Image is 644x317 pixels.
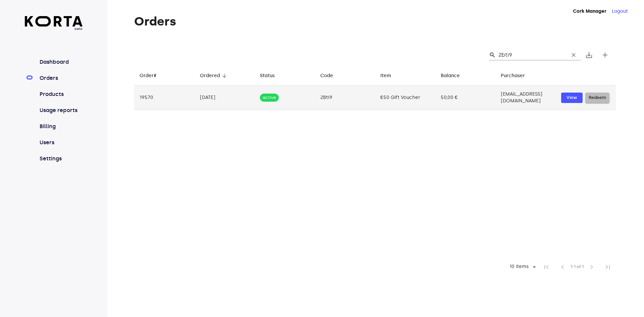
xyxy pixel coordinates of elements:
span: save_alt [585,51,593,59]
span: View [565,94,579,102]
div: 10 items [505,262,538,272]
a: Settings [38,155,83,163]
img: Korta [25,16,83,27]
span: beta [25,27,83,31]
button: Logout [612,8,628,15]
td: €50 Gift Voucher [375,86,435,110]
span: arrow_downward [221,73,227,79]
a: beta [25,16,83,31]
span: First Page [538,259,554,275]
span: Next Page [584,259,600,275]
span: Code [320,72,342,80]
div: 10 items [508,264,530,270]
div: Code [320,72,333,80]
div: Status [260,72,275,80]
span: Item [380,72,400,80]
span: 1-1 of 1 [571,264,584,270]
td: 19570 [134,86,195,110]
a: Billing [38,122,83,130]
button: View [561,93,583,103]
td: [DATE] [195,86,255,110]
h1: Orders [134,15,616,28]
a: Dashboard [38,58,83,66]
span: Ordered [200,72,229,80]
span: Status [260,72,283,80]
div: Balance [441,72,460,80]
strong: Cork Manager [573,8,606,14]
a: Usage reports [38,106,83,114]
a: Users [38,139,83,147]
span: Purchaser [501,72,534,80]
a: Orders [38,74,83,82]
div: Item [380,72,391,80]
span: Order# [140,72,165,80]
span: Last Page [600,259,616,275]
span: Redeem [589,94,606,102]
input: Search [498,50,563,60]
button: Clear Search [566,48,581,62]
button: Redeem [585,93,609,103]
span: Search [489,52,496,58]
span: add [601,51,609,59]
td: 2BtI9 [315,86,375,110]
div: Purchaser [501,72,525,80]
div: Ordered [200,72,220,80]
span: Previous Page [554,259,571,275]
span: active [260,95,279,101]
span: clear [570,52,577,58]
button: Export [581,47,597,63]
td: [EMAIL_ADDRESS][DOMAIN_NAME] [495,86,556,110]
div: Order# [140,72,156,80]
span: Balance [441,72,469,80]
td: 50,00 € [435,86,496,110]
a: Products [38,90,83,98]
